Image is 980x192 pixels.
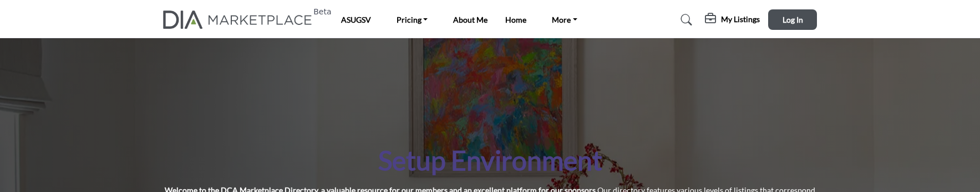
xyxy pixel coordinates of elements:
[505,15,526,24] a: Home
[768,9,817,30] button: Log In
[721,14,760,24] h5: My Listings
[378,143,602,178] h1: Setup Environment
[163,11,318,29] a: Beta
[544,12,585,28] a: More
[783,15,803,24] span: Log In
[670,11,699,29] a: Search
[453,15,488,24] a: About Me
[313,7,331,17] h6: Beta
[341,15,371,24] a: ASUGSV
[163,11,318,29] img: Site Logo
[389,12,436,28] a: Pricing
[705,13,760,27] div: My Listings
